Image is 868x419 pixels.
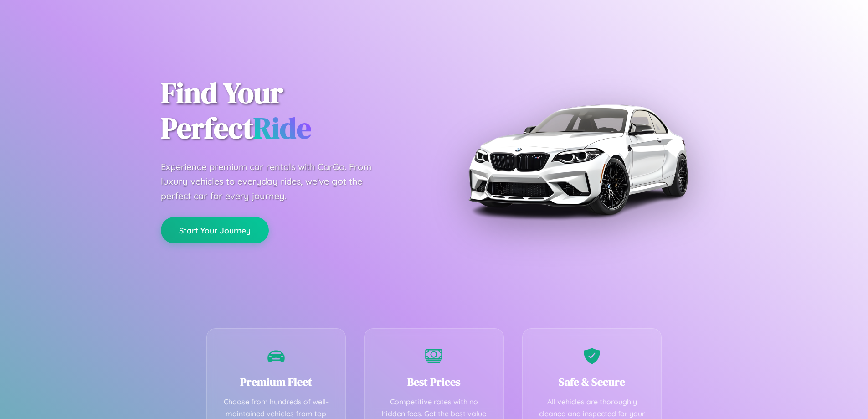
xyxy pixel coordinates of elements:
[464,46,692,274] img: Premium BMW car rental vehicle
[221,374,332,389] h3: Premium Fleet
[161,217,269,243] button: Start Your Journey
[161,76,421,146] h1: Find Your Perfect
[161,160,389,203] p: Experience premium car rentals with CarGo. From luxury vehicles to everyday rides, we've got the ...
[536,374,648,389] h3: Safe & Secure
[378,374,490,389] h3: Best Prices
[253,108,311,148] span: Ride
